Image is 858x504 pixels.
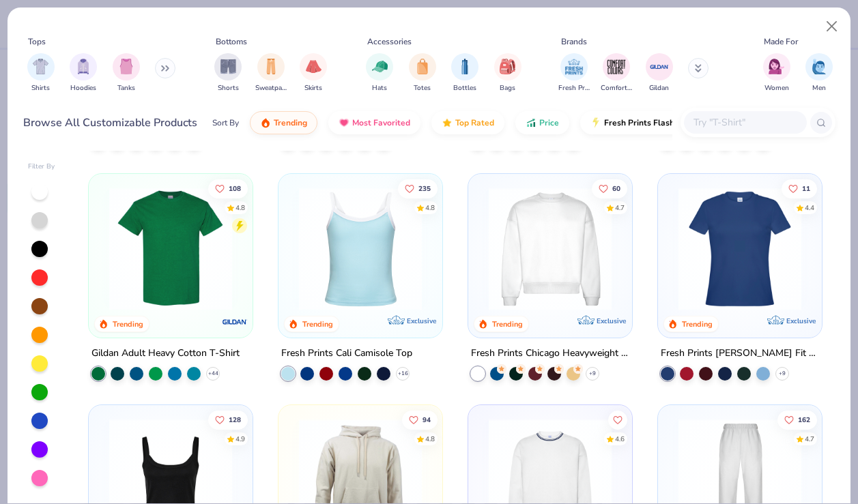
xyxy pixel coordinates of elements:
[398,370,408,378] span: + 16
[31,83,50,93] span: Shirts
[221,308,248,336] img: Gildan logo
[615,434,625,444] div: 4.6
[601,53,632,93] button: filter button
[451,53,478,93] div: filter for Bottles
[214,53,242,93] button: filter button
[414,83,431,93] span: Totes
[597,316,626,325] span: Exclusive
[328,111,420,134] button: Most Favorited
[366,53,393,93] div: filter for Hats
[113,53,140,93] button: filter button
[402,410,438,429] button: Like
[763,53,790,93] button: filter button
[805,434,814,444] div: 4.7
[28,35,46,48] div: Tops
[763,53,790,93] div: filter for Women
[649,83,669,93] span: Gildan
[70,53,97,93] button: filter button
[70,53,97,93] div: filter for Hoodies
[515,111,569,134] button: Price
[76,59,91,74] img: Hoodies Image
[539,117,559,128] span: Price
[580,111,738,134] button: Fresh Prints Flash
[608,410,627,429] button: Like
[292,188,429,310] img: a25d9891-da96-49f3-a35e-76288174bf3a
[561,35,587,48] div: Brands
[367,35,412,48] div: Accessories
[764,83,789,93] span: Women
[805,53,833,93] div: filter for Men
[398,179,438,198] button: Like
[431,111,504,134] button: Top Rated
[805,203,814,213] div: 4.4
[119,59,134,74] img: Tanks Image
[764,35,798,48] div: Made For
[229,185,241,192] span: 108
[352,117,410,128] span: Most Favorited
[692,115,797,130] input: Try "T-Shirt"
[372,83,387,93] span: Hats
[589,370,596,378] span: + 9
[117,83,135,93] span: Tanks
[672,188,808,310] img: 6a9a0a85-ee36-4a89-9588-981a92e8a910
[615,203,625,213] div: 4.7
[457,59,472,74] img: Bottles Image
[442,117,453,128] img: TopRated.gif
[27,53,55,93] div: filter for Shirts
[300,53,327,93] button: filter button
[366,53,393,93] button: filter button
[212,117,239,129] div: Sort By
[455,117,494,128] span: Top Rated
[786,316,816,325] span: Exclusive
[494,53,521,93] div: filter for Bags
[102,188,239,310] img: db319196-8705-402d-8b46-62aaa07ed94f
[612,185,620,192] span: 60
[407,316,436,325] span: Exclusive
[453,83,476,93] span: Bottles
[646,53,673,93] button: filter button
[601,83,632,93] span: Comfort Colors
[812,83,826,93] span: Men
[769,59,784,74] img: Women Image
[482,188,618,310] img: 1358499d-a160-429c-9f1e-ad7a3dc244c9
[208,410,248,429] button: Like
[229,416,241,423] span: 128
[604,117,674,128] span: Fresh Prints Flash
[91,345,240,362] div: Gildan Adult Heavy Cotton T-Shirt
[208,179,248,198] button: Like
[281,345,412,362] div: Fresh Prints Cali Camisole Top
[113,53,140,93] div: filter for Tanks
[601,53,632,93] div: filter for Comfort Colors
[372,59,388,74] img: Hats Image
[255,83,287,93] span: Sweatpants
[425,203,435,213] div: 4.8
[274,117,307,128] span: Trending
[255,53,287,93] button: filter button
[415,59,430,74] img: Totes Image
[564,57,584,77] img: Fresh Prints Image
[819,14,845,40] button: Close
[250,111,317,134] button: Trending
[423,416,431,423] span: 94
[592,179,627,198] button: Like
[220,59,236,74] img: Shorts Image
[306,59,321,74] img: Skirts Image
[208,370,218,378] span: + 44
[218,83,239,93] span: Shorts
[558,53,590,93] div: filter for Fresh Prints
[646,53,673,93] div: filter for Gildan
[255,53,287,93] div: filter for Sweatpants
[409,53,436,93] div: filter for Totes
[471,345,629,362] div: Fresh Prints Chicago Heavyweight Crewneck
[500,59,515,74] img: Bags Image
[451,53,478,93] button: filter button
[590,117,601,128] img: flash.gif
[235,434,245,444] div: 4.9
[23,115,197,131] div: Browse All Customizable Products
[661,345,819,362] div: Fresh Prints [PERSON_NAME] Fit Y2K Shirt
[235,203,245,213] div: 4.8
[606,57,627,77] img: Comfort Colors Image
[494,53,521,93] button: filter button
[70,83,96,93] span: Hoodies
[304,83,322,93] span: Skirts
